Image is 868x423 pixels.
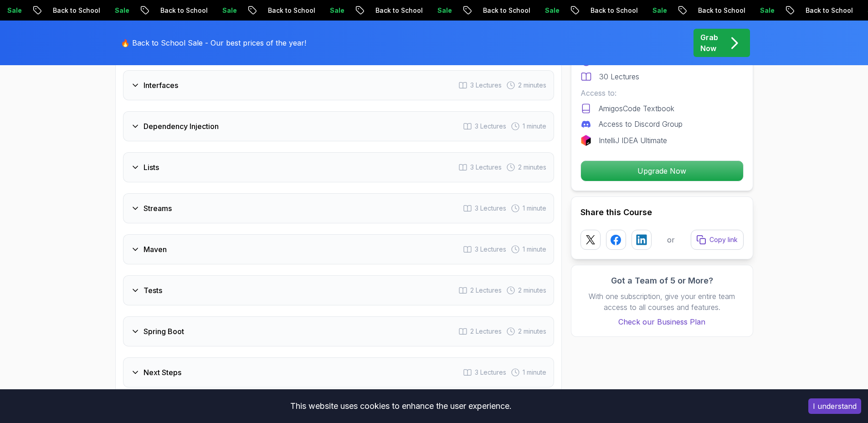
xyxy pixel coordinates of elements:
[426,6,455,15] p: Sale
[580,274,744,287] h3: Got a Team of 5 or More?
[144,203,172,214] h3: Streams
[748,6,777,15] p: Sale
[149,6,211,15] p: Back to School
[580,206,744,219] h2: Share this Course
[475,245,506,254] span: 3 Lectures
[144,285,162,296] h3: Tests
[144,162,159,173] h3: Lists
[523,245,546,254] span: 1 minute
[580,88,744,98] p: Access to:
[364,6,426,15] p: Back to School
[123,316,554,346] button: Spring Boot2 Lectures 2 minutes
[581,161,743,181] p: Upgrade Now
[123,193,554,223] button: Streams3 Lectures 1 minute
[518,81,546,90] span: 2 minutes
[686,6,748,15] p: Back to School
[580,135,591,146] img: jetbrains logo
[691,230,744,250] button: Copy link
[211,6,240,15] p: Sale
[808,398,861,414] button: Accept cookies
[475,204,506,213] span: 3 Lectures
[700,32,718,54] p: Grab Now
[475,368,506,377] span: 3 Lectures
[475,122,506,131] span: 3 Lectures
[599,103,674,114] p: AmigosCode Textbook
[123,357,554,387] button: Next Steps3 Lectures 1 minute
[580,291,744,313] p: With one subscription, give your entire team access to all courses and features.
[144,244,167,255] h3: Maven
[523,122,546,131] span: 1 minute
[518,286,546,295] span: 2 minutes
[123,111,554,141] button: Dependency Injection3 Lectures 1 minute
[599,71,639,82] p: 30 Lectures
[144,326,184,337] h3: Spring Boot
[471,6,533,15] p: Back to School
[123,152,554,182] button: Lists3 Lectures 2 minutes
[518,327,546,336] span: 2 minutes
[794,6,856,15] p: Back to School
[123,275,554,305] button: Tests2 Lectures 2 minutes
[709,235,738,244] p: Copy link
[667,234,675,245] p: or
[580,160,744,181] button: Upgrade Now
[523,368,546,377] span: 1 minute
[123,70,554,100] button: Interfaces3 Lectures 2 minutes
[123,234,554,264] button: Maven3 Lectures 1 minute
[103,6,132,15] p: Sale
[144,367,181,378] h3: Next Steps
[523,204,546,213] span: 1 minute
[599,135,667,146] p: IntelliJ IDEA Ultimate
[144,121,219,132] h3: Dependency Injection
[518,163,546,172] span: 2 minutes
[599,119,683,129] p: Access to Discord Group
[533,6,562,15] p: Sale
[318,6,347,15] p: Sale
[641,6,670,15] p: Sale
[144,80,178,91] h3: Interfaces
[470,327,502,336] span: 2 Lectures
[256,6,318,15] p: Back to School
[7,396,795,416] div: This website uses cookies to enhance the user experience.
[121,37,306,48] p: 🔥 Back to School Sale - Our best prices of the year!
[470,286,502,295] span: 2 Lectures
[470,81,502,90] span: 3 Lectures
[580,316,744,327] a: Check our Business Plan
[41,6,103,15] p: Back to School
[470,163,502,172] span: 3 Lectures
[579,6,641,15] p: Back to School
